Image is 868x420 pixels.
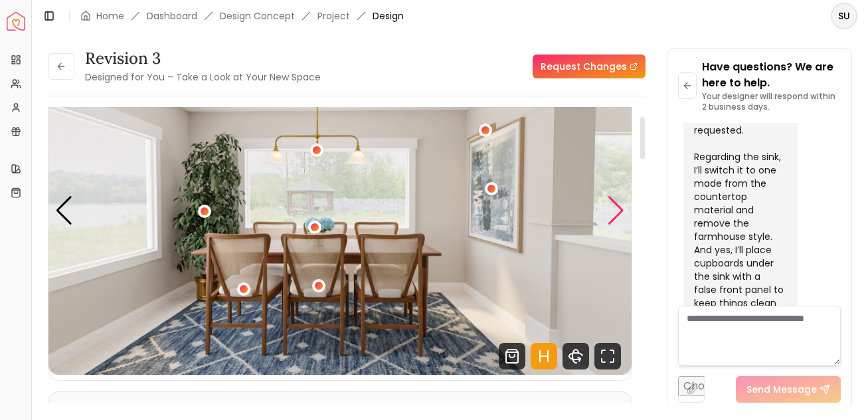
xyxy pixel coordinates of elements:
nav: breadcrumb [80,9,404,23]
h3: Revision 3 [85,48,321,69]
a: Dashboard [147,9,197,23]
a: Home [96,9,124,23]
button: SU [831,3,857,29]
svg: 360 View [563,343,589,369]
svg: Hotspots Toggle [531,343,557,369]
small: Designed for You – Take a Look at Your New Space [85,70,321,84]
div: Previous slide [55,196,73,225]
svg: Shop Products from this design [499,343,525,369]
span: Design [373,9,404,23]
img: Design Render 3 [48,47,632,375]
svg: Fullscreen [594,343,621,369]
div: Carousel [48,47,632,375]
p: Your designer will respond within 2 business days. [702,91,841,112]
span: SU [832,4,856,28]
li: Design Concept [220,9,295,23]
a: Spacejoy [7,12,25,31]
div: Next slide [607,196,625,225]
img: Spacejoy Logo [7,12,25,31]
a: Project [317,9,350,23]
p: Have questions? We are here to help. [702,59,841,91]
a: Request Changes [533,54,646,78]
div: 3 / 5 [48,47,632,375]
